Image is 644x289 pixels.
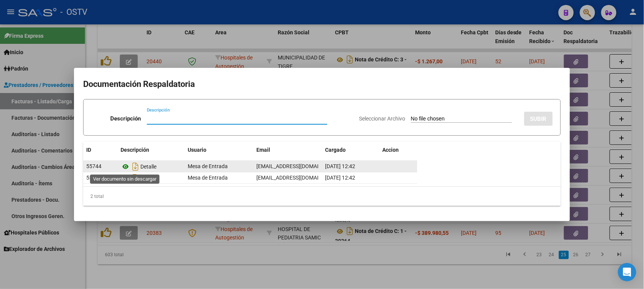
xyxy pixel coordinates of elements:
[256,163,341,169] span: [EMAIL_ADDRESS][DOMAIN_NAME]
[83,77,561,92] h2: Documentación Respaldatoria
[83,142,118,158] datatable-header-cell: ID
[256,147,270,153] span: Email
[379,142,417,158] datatable-header-cell: Accion
[618,263,636,281] div: Open Intercom Messenger
[130,172,140,184] i: Descargar documento
[121,161,182,173] div: Detalle
[188,147,206,153] span: Usuario
[130,161,140,173] i: Descargar documento
[322,142,379,158] datatable-header-cell: Cargado
[524,112,553,126] button: SUBIR
[86,147,91,153] span: ID
[530,116,547,122] span: SUBIR
[121,172,182,184] div: Factura
[382,147,399,153] span: Accion
[256,175,341,181] span: [EMAIL_ADDRESS][DOMAIN_NAME]
[118,142,185,158] datatable-header-cell: Descripción
[86,175,101,181] span: 55743
[86,163,101,169] span: 55744
[253,142,322,158] datatable-header-cell: Email
[325,163,355,169] span: [DATE] 12:42
[121,147,149,153] span: Descripción
[185,142,253,158] datatable-header-cell: Usuario
[83,187,561,206] div: 2 total
[325,175,355,181] span: [DATE] 12:42
[110,114,141,123] p: Descripción
[188,175,228,181] span: Mesa de Entrada
[359,116,405,122] span: Seleccionar Archivo
[188,163,228,169] span: Mesa de Entrada
[325,147,346,153] span: Cargado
